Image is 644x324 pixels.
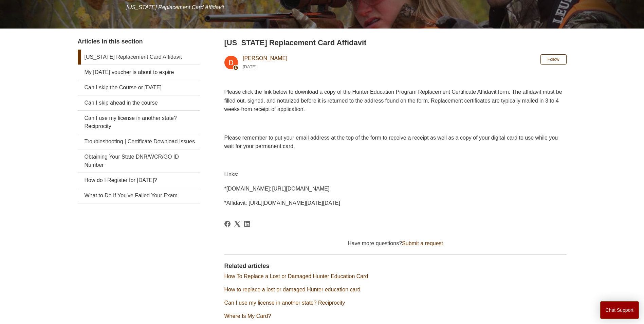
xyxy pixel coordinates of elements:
a: Facebook [224,221,231,227]
a: How to replace a lost or damaged Hunter education card [224,287,361,292]
button: Follow Article [540,54,567,65]
svg: Share this page on X Corp [234,221,240,227]
a: Obtaining Your State DNR/WCR/GO ID Number [78,149,200,173]
h2: Related articles [224,262,567,271]
span: Please remember to put your email address at the top of the form to receive a receipt as well as ... [224,135,558,149]
h2: Pennsylvania Replacement Card Affidavit [224,37,567,48]
a: Troubleshooting | Certificate Download Issues [78,134,200,149]
a: Can I skip the Course or [DATE] [78,80,200,95]
div: Have more questions? [224,239,567,248]
svg: Share this page on LinkedIn [244,221,250,227]
span: [US_STATE] Replacement Card Affidavit [127,4,224,10]
button: Chat Support [600,301,639,319]
a: Submit a request [402,240,443,246]
a: How To Replace a Lost or Damaged Hunter Education Card [224,273,368,279]
a: [US_STATE] Replacement Card Affidavit [78,50,200,65]
span: Links: [224,172,239,177]
a: Can I skip ahead in the course [78,95,200,110]
a: Can I use my license in another state? Reciprocity [78,111,200,134]
a: [PERSON_NAME] [243,55,288,61]
span: Please click the link below to download a copy of the Hunter Education Program Replacement Certif... [224,89,562,112]
span: *Affidavit: [URL][DOMAIN_NAME][DATE][DATE] [224,200,340,206]
svg: Share this page on Facebook [224,221,231,227]
a: What to Do If You've Failed Your Exam [78,188,200,203]
a: X Corp [234,221,240,227]
a: Can I use my license in another state? Reciprocity [224,300,345,306]
span: Articles in this section [78,38,143,45]
a: Where Is My Card? [224,313,271,319]
a: My [DATE] voucher is about to expire [78,65,200,80]
a: How do I Register for [DATE]? [78,173,200,188]
a: LinkedIn [244,221,250,227]
time: 02/12/2024, 18:11 [243,64,257,69]
span: *[DOMAIN_NAME]: [URL][DOMAIN_NAME] [224,186,330,192]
